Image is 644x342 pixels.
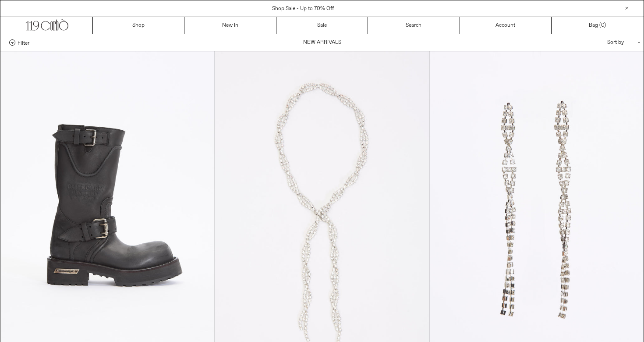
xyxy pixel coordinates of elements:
a: Shop [93,17,184,34]
a: Search [368,17,460,34]
span: ) [601,21,606,29]
span: 0 [601,22,604,29]
a: Bag () [552,17,643,34]
div: Sort by [556,34,635,51]
a: New In [184,17,276,34]
a: Sale [276,17,368,34]
a: Shop Sale - Up to 70% Off [272,5,334,12]
a: Account [460,17,552,34]
span: Filter [18,39,29,46]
